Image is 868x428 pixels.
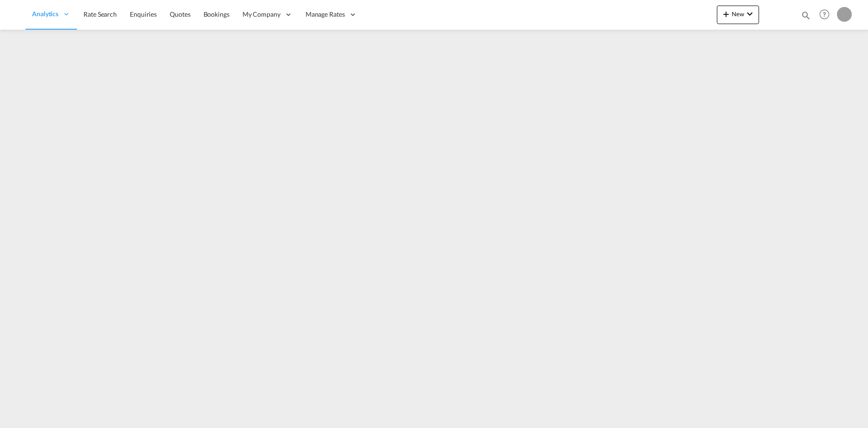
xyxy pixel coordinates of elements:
[817,6,832,22] span: Help
[306,10,345,19] span: Manage Rates
[170,10,190,18] span: Quotes
[801,10,811,24] div: icon-magnify
[721,10,755,18] span: New
[32,9,58,19] span: Analytics
[243,10,281,19] span: My Company
[801,10,811,20] md-icon: icon-magnify
[744,8,755,19] md-icon: icon-chevron-down
[204,10,230,18] span: Bookings
[817,6,837,23] div: Help
[721,8,732,19] md-icon: icon-plus 400-fg
[717,6,759,24] button: icon-plus 400-fgNewicon-chevron-down
[130,10,157,18] span: Enquiries
[83,10,117,18] span: Rate Search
